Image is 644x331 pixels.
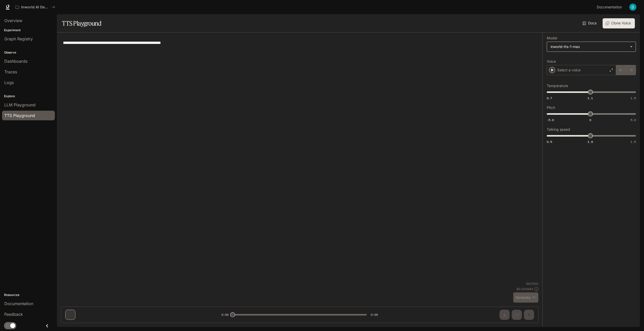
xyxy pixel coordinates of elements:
img: User avatar [629,4,636,11]
p: Model [547,36,557,40]
span: 1.0 [588,140,593,144]
p: Select a voice [557,68,581,73]
a: Documentation [595,2,626,12]
span: -5.0 [547,118,554,122]
p: $ 0.000640 [517,287,533,291]
p: Inworld AI Demos [21,5,50,9]
p: Pitch [547,106,555,109]
div: inworld-tts-1-max [547,42,636,52]
p: Voice [547,60,556,63]
button: All workspaces [13,2,57,12]
button: User avatar [628,2,638,12]
p: Talking speed [547,128,570,131]
span: 5.0 [631,118,636,122]
span: Documentation [597,4,622,10]
p: Temperature [547,84,568,88]
h1: TTS Playground [62,18,101,28]
p: 64 / 1000 [526,282,538,286]
button: Clone Voice [603,18,635,28]
div: inworld-tts-1-max [551,44,627,49]
span: 0 [589,118,591,122]
span: 1.5 [631,140,636,144]
span: 1.1 [588,96,593,100]
span: 0.7 [547,96,552,100]
span: 1.5 [631,96,636,100]
span: 0.5 [547,140,552,144]
a: Docs [582,18,599,28]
